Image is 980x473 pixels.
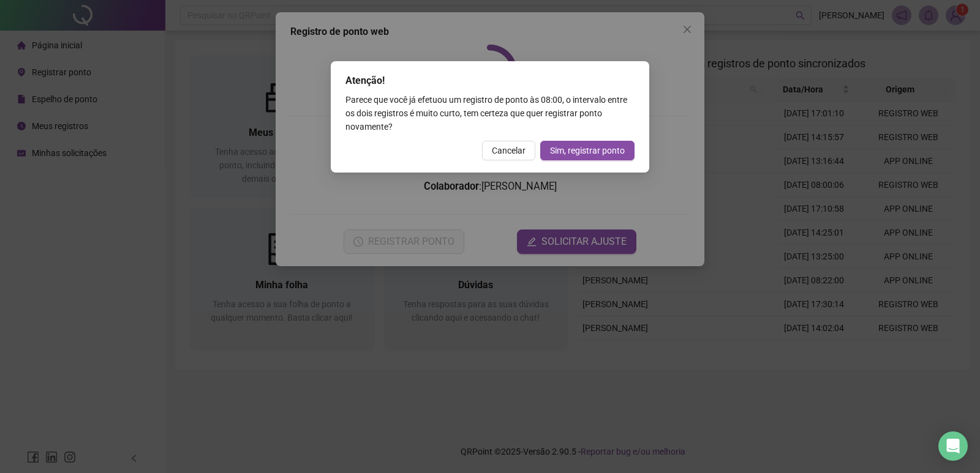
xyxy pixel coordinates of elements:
button: Cancelar [482,141,535,160]
div: Atenção! [345,73,635,88]
div: Parece que você já efetuou um registro de ponto às 08:00 , o intervalo entre os dois registros é ... [345,93,635,133]
button: Sim, registrar ponto [540,141,635,160]
span: Sim, registrar ponto [550,144,625,157]
div: Open Intercom Messenger [938,431,968,461]
span: Cancelar [492,144,526,157]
